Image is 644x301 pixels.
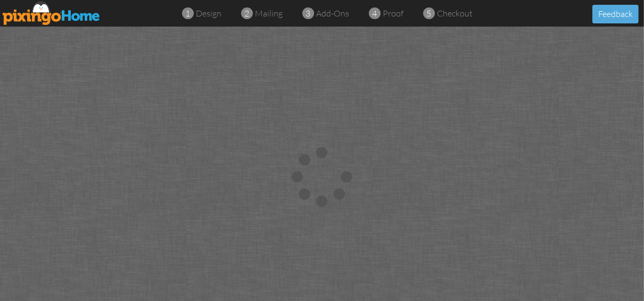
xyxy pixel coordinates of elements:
[306,7,311,20] span: 3
[592,5,639,23] button: Feedback
[437,8,473,19] span: checkout
[255,8,283,19] span: mailing
[245,7,250,20] span: 2
[383,8,403,19] span: proof
[3,1,101,25] img: pixingo logo
[186,7,191,20] span: 1
[316,8,349,19] span: add-ons
[373,7,377,20] span: 4
[196,8,221,19] span: design
[427,7,432,20] span: 5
